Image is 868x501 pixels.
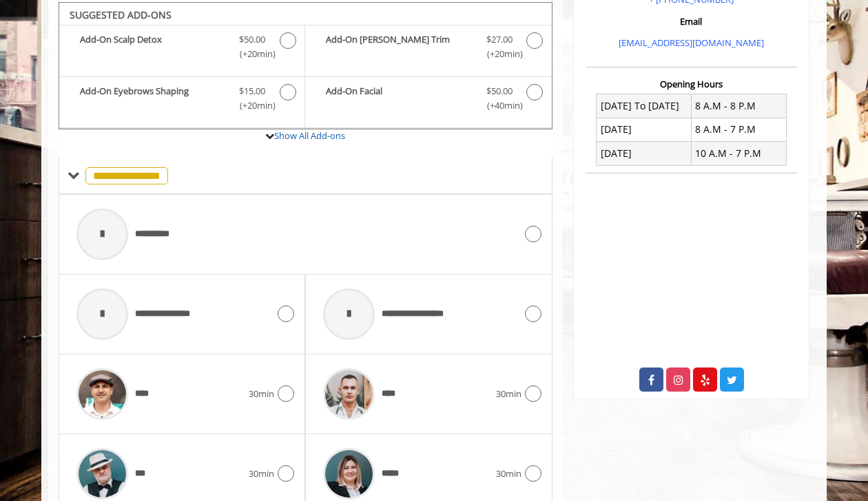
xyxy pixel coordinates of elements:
[239,84,265,98] span: $15.00
[312,84,544,116] label: Add-On Facial
[619,36,764,49] a: [EMAIL_ADDRESS][DOMAIN_NAME]
[274,129,345,142] a: Show All Add-ons
[326,32,472,61] b: Add-On [PERSON_NAME] Trim
[597,94,692,118] td: [DATE] To [DATE]
[486,84,513,98] span: $50.00
[80,84,225,113] b: Add-On Eyebrows Shaping
[70,8,172,21] b: SUGGESTED ADD-ONS
[239,32,265,47] span: $50.00
[249,387,274,401] span: 30min
[479,98,519,113] span: (+40min )
[691,118,786,141] td: 8 A.M - 7 P.M
[232,98,273,113] span: (+20min )
[486,32,513,47] span: $27.00
[496,387,521,401] span: 30min
[326,84,472,113] b: Add-On Facial
[597,118,692,141] td: [DATE]
[479,47,519,61] span: (+20min )
[66,84,298,116] label: Add-On Eyebrows Shaping
[589,17,794,26] h3: Email
[66,32,298,65] label: Add-On Scalp Detox
[249,467,274,481] span: 30min
[80,32,225,61] b: Add-On Scalp Detox
[232,47,273,61] span: (+20min )
[691,94,786,118] td: 8 A.M - 8 P.M
[59,2,552,130] div: The Made Man Haircut Add-onS
[312,32,544,65] label: Add-On Beard Trim
[597,142,692,165] td: [DATE]
[691,142,786,165] td: 10 A.M - 7 P.M
[496,467,521,481] span: 30min
[586,79,797,89] h3: Opening Hours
